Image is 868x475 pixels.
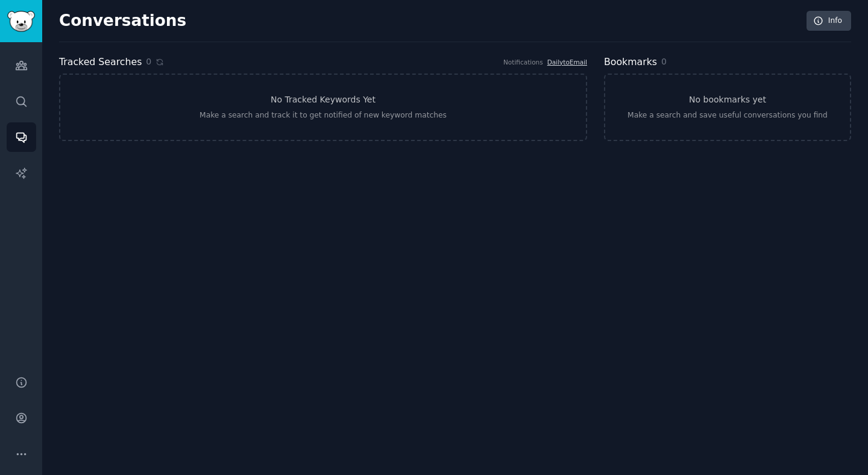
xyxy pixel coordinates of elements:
img: GummySearch logo [7,11,35,32]
span: 0 [661,57,667,66]
div: Notifications [503,58,543,66]
a: No Tracked Keywords YetMake a search and track it to get notified of new keyword matches [59,74,587,141]
a: No bookmarks yetMake a search and save useful conversations you find [604,74,851,141]
h2: Bookmarks [604,55,657,70]
div: Make a search and save useful conversations you find [627,110,828,121]
h2: Tracked Searches [59,55,142,70]
h2: Conversations [59,11,186,31]
h3: No Tracked Keywords Yet [271,93,376,106]
div: Make a search and track it to get notified of new keyword matches [200,110,447,121]
a: Info [807,11,851,31]
span: 0 [146,55,151,68]
h3: No bookmarks yet [689,93,766,106]
a: DailytoEmail [547,58,587,66]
